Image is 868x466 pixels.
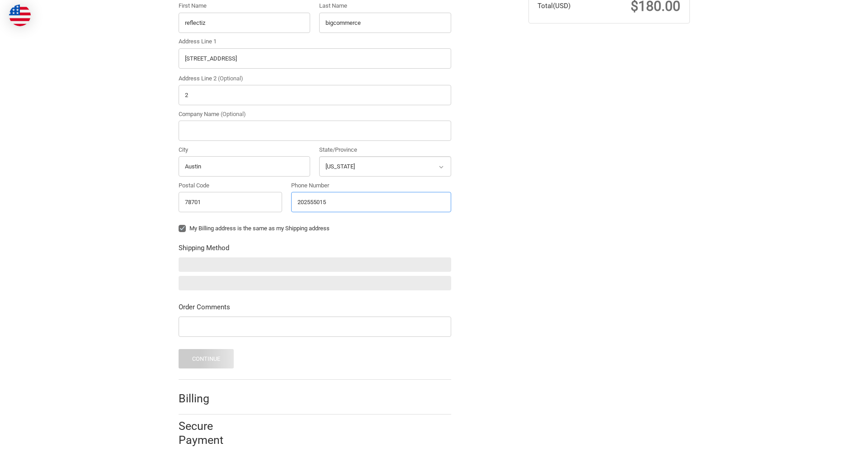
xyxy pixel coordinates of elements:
label: Postal Code [179,181,283,190]
label: City [179,145,311,154]
small: (Optional) [221,111,246,117]
span: Checkout [76,4,104,12]
label: My Billing address is the same as my Shipping address [179,225,451,232]
label: Address Line 1 [179,37,451,46]
img: duty and tax information for United States [9,5,31,26]
span: Total (USD) [538,2,571,10]
label: Address Line 2 [179,74,451,83]
legend: Order Comments [179,302,230,317]
h2: Billing [179,391,231,405]
label: Last Name [319,1,451,10]
legend: Shipping Method [179,243,229,257]
label: Company Name [179,110,451,119]
small: (Optional) [218,75,243,82]
label: Phone Number [291,181,451,190]
h2: Secure Payment [179,419,240,447]
label: State/Province [319,145,451,154]
label: First Name [179,1,311,10]
button: Continue [179,349,234,368]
